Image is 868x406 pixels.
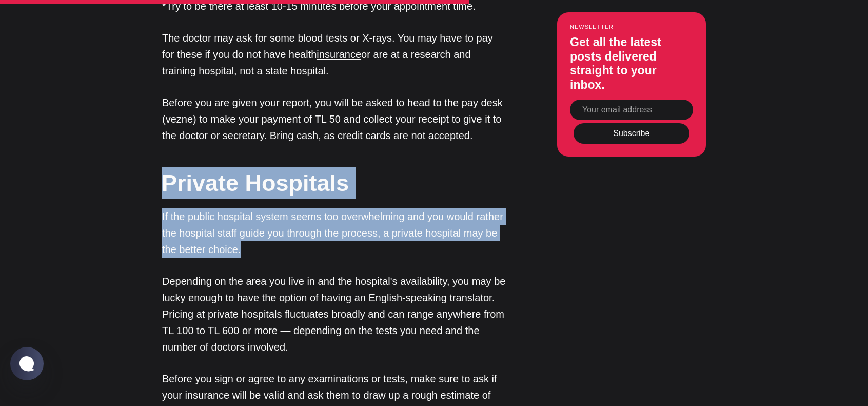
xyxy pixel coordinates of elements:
button: Subscribe [574,123,689,144]
h2: Private Hospitals [162,167,505,199]
small: Newsletter [570,24,693,30]
p: Depending on the area you live in and the hospital's availability, you may be lucky enough to hav... [162,273,506,355]
p: If the public hospital system seems too overwhelming and you would rather the hospital staff guid... [162,208,506,258]
h3: Get all the latest posts delivered straight to your inbox. [570,35,693,92]
p: Before you are given your report, you will be asked to head to the pay desk (vezne) to make your ... [162,94,506,144]
p: The doctor may ask for some blood tests or X-rays. You may have to pay for these if you do not ha... [162,30,506,79]
a: insurance [317,49,361,60]
input: Your email address [570,99,693,120]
